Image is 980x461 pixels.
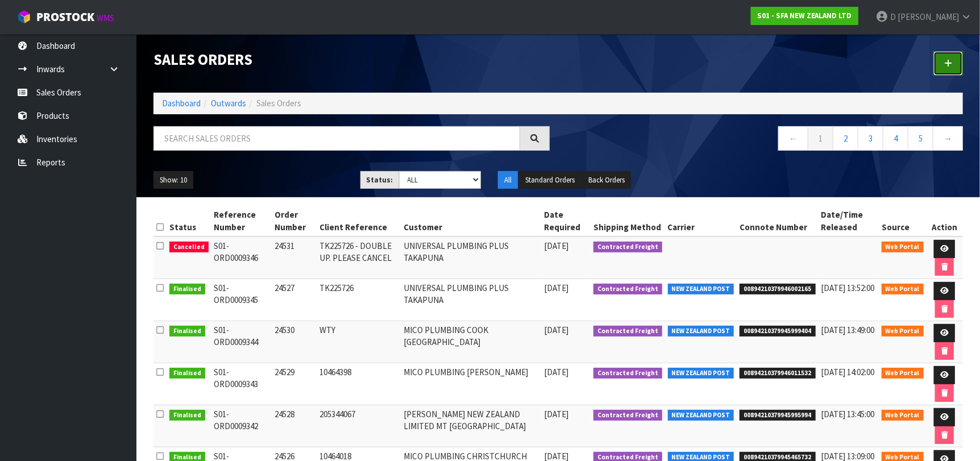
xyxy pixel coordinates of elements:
a: Dashboard [162,98,201,109]
th: Reference Number [211,206,272,236]
td: 24531 [272,236,317,279]
span: Cancelled [169,242,209,253]
th: Client Reference [317,206,400,236]
td: MICO PLUMBING [PERSON_NAME] [401,363,542,405]
strong: Status: [367,175,393,185]
span: [DATE] 13:45:00 [821,409,875,420]
span: Web Portal [882,326,924,337]
td: S01-ORD0009344 [211,321,272,363]
span: [DATE] [545,240,569,251]
span: [DATE] [545,409,569,420]
th: Date Required [542,206,591,236]
a: → [933,126,963,151]
span: Contracted Freight [593,368,662,379]
input: Search sales orders [153,126,520,151]
span: NEW ZEALAND POST [668,368,734,379]
small: WMS [97,13,114,23]
span: [PERSON_NAME] [898,11,959,22]
td: WTY [317,321,400,363]
span: 00894210379945999404 [740,326,816,337]
a: Outwards [211,98,246,109]
td: S01-ORD0009346 [211,236,272,279]
td: 10464398 [317,363,400,405]
span: Finalised [169,326,205,337]
th: Carrier [665,206,737,236]
span: [DATE] [545,283,569,293]
td: S01-ORD0009342 [211,405,272,447]
span: Contracted Freight [593,284,662,295]
span: NEW ZEALAND POST [668,326,734,337]
th: Order Number [272,206,317,236]
span: NEW ZEALAND POST [668,284,734,295]
td: 24529 [272,363,317,405]
td: 205344067 [317,405,400,447]
span: Contracted Freight [593,242,662,253]
button: Show: 10 [153,171,193,189]
th: Customer [401,206,542,236]
td: MICO PLUMBING COOK [GEOGRAPHIC_DATA] [401,321,542,363]
td: TK225726 - DOUBLE UP. PLEASE CANCEL [317,236,400,279]
a: 4 [883,126,908,151]
td: [PERSON_NAME] NEW ZEALAND LIMITED MT [GEOGRAPHIC_DATA] [401,405,542,447]
td: S01-ORD0009343 [211,363,272,405]
th: Source [879,206,927,236]
span: NEW ZEALAND POST [668,410,734,421]
img: cube-alt.png [17,10,31,24]
span: Contracted Freight [593,410,662,421]
span: 00894210379946011532 [740,368,816,379]
span: ProStock [36,10,94,24]
span: 00894210379946002165 [740,284,816,295]
td: S01-ORD0009345 [211,279,272,321]
span: Web Portal [882,410,924,421]
td: 24528 [272,405,317,447]
span: Web Portal [882,242,924,253]
span: Web Portal [882,284,924,295]
span: [DATE] [545,367,569,377]
span: D [890,11,896,22]
td: 24527 [272,279,317,321]
span: [DATE] 14:02:00 [821,367,875,377]
td: UNIVERSAL PLUMBING PLUS TAKAPUNA [401,279,542,321]
span: Finalised [169,284,205,295]
a: ← [778,126,808,151]
span: [DATE] 13:49:00 [821,325,875,335]
a: 1 [808,126,833,151]
th: Connote Number [737,206,819,236]
td: 24530 [272,321,317,363]
th: Status [167,206,211,236]
a: 2 [833,126,858,151]
th: Action [927,206,963,236]
span: Web Portal [882,368,924,379]
a: 3 [858,126,883,151]
span: [DATE] 13:52:00 [821,283,875,293]
button: Standard Orders [519,171,581,189]
nav: Page navigation [567,126,963,154]
td: TK225726 [317,279,400,321]
h1: Sales Orders [153,51,550,68]
button: Back Orders [582,171,631,189]
span: 00894210379945995994 [740,410,816,421]
td: UNIVERSAL PLUMBING PLUS TAKAPUNA [401,236,542,279]
strong: S01 - SFA NEW ZEALAND LTD [757,11,852,20]
span: [DATE] [545,325,569,335]
span: Contracted Freight [593,326,662,337]
button: All [498,171,518,189]
th: Shipping Method [591,206,665,236]
span: Finalised [169,368,205,379]
span: Finalised [169,410,205,421]
th: Date/Time Released [819,206,879,236]
span: Sales Orders [256,98,301,109]
a: 5 [908,126,933,151]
